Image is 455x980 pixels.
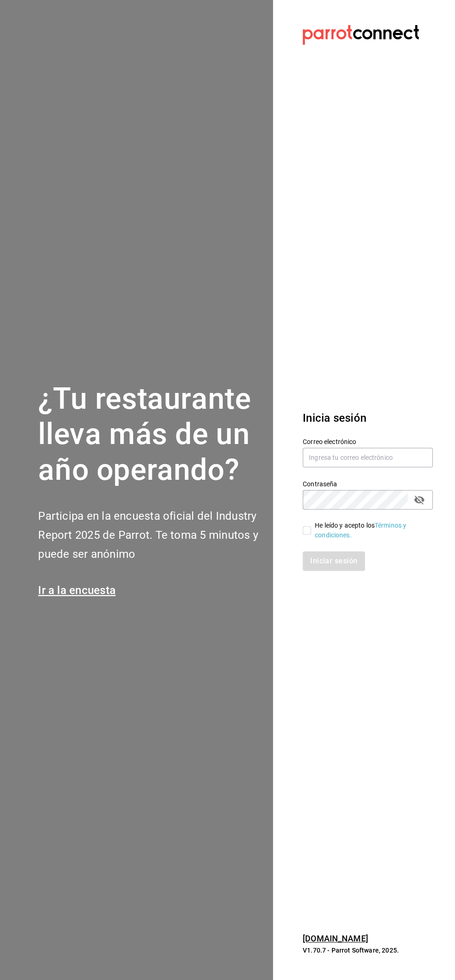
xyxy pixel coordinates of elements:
[315,522,406,539] a: Términos y condiciones.
[303,480,433,487] label: Contraseña
[38,584,116,597] a: Ir a la encuesta
[303,448,433,467] input: Ingresa tu correo electrónico
[303,946,433,955] p: V1.70.7 - Parrot Software, 2025.
[315,521,425,540] div: He leído y acepto los
[303,438,433,444] label: Correo electrónico
[411,492,427,508] button: passwordField
[38,507,262,563] h2: Participa en la encuesta oficial del Industry Report 2025 de Parrot. Te toma 5 minutos y puede se...
[38,381,262,488] h1: ¿Tu restaurante lleva más de un año operando?
[303,934,368,943] a: [DOMAIN_NAME]
[303,410,433,426] h3: Inicia sesión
